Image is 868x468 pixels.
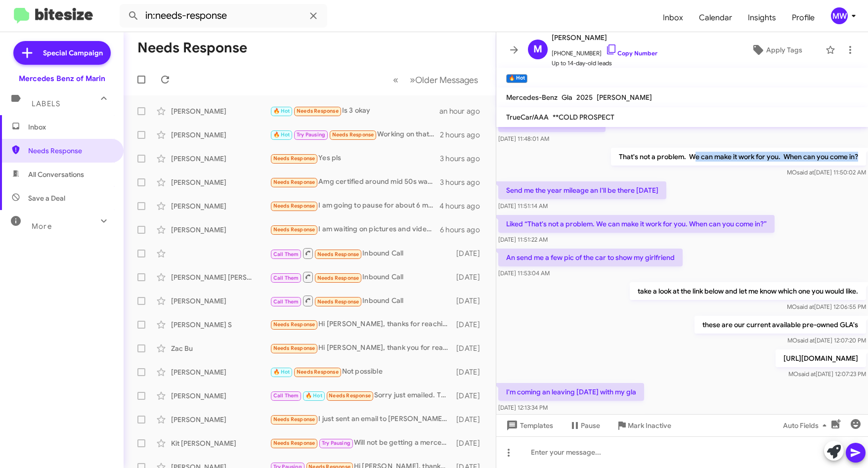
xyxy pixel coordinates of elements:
[273,298,299,305] span: Call Them
[171,201,270,211] div: [PERSON_NAME]
[171,177,270,187] div: [PERSON_NAME]
[28,170,84,179] span: All Conversations
[831,7,848,24] div: MW
[270,390,454,401] div: Sorry just emailed. Thought text was sufficient
[270,295,454,307] div: Inbound Call
[415,75,478,85] span: Older Messages
[454,249,488,258] div: [DATE]
[628,417,671,434] span: Mark Inactive
[611,148,866,166] p: That's not a problem. We can make it work for you. When can you come in?
[270,129,440,140] div: Working on that now. He had to jump into a meeting.
[454,391,488,401] div: [DATE]
[440,154,488,164] div: 3 hours ago
[273,251,299,257] span: Call Them
[388,70,484,90] nav: Page navigation example
[787,337,866,344] span: MO [DATE] 12:07:20 PM
[504,417,553,434] span: Templates
[597,93,652,102] span: [PERSON_NAME]
[787,303,866,310] span: MO [DATE] 12:06:55 PM
[784,3,823,32] a: Profile
[32,99,60,108] span: Labels
[273,321,315,328] span: Needs Response
[454,320,488,330] div: [DATE]
[273,416,315,423] span: Needs Response
[329,392,371,399] span: Needs Response
[798,370,816,378] span: said at
[393,74,398,86] span: «
[440,177,488,187] div: 3 hours ago
[454,343,488,353] div: [DATE]
[273,440,315,446] span: Needs Response
[496,417,561,434] button: Templates
[766,41,802,59] span: Apply Tags
[797,337,815,344] span: said at
[270,437,454,449] div: Will not be getting a mercedes. Thanks
[19,74,105,84] div: Mercedes Benz of Marin
[440,130,488,140] div: 2 hours ago
[498,249,683,266] p: An send me a few pic of the car to show my girlfriend
[273,131,290,138] span: 🔥 Hot
[498,215,775,233] p: Liked “That's not a problem. We can make it work for you. When can you come in?”
[273,203,315,209] span: Needs Response
[498,135,549,142] span: [DATE] 11:48:01 AM
[273,226,315,233] span: Needs Response
[552,32,657,43] span: [PERSON_NAME]
[553,113,614,122] span: **COLD PROSPECT
[171,391,270,401] div: [PERSON_NAME]
[783,417,830,434] span: Auto Fields
[171,343,270,353] div: Zac Bu
[440,225,488,235] div: 6 hours ago
[823,7,857,24] button: MW
[270,247,454,259] div: Inbound Call
[454,415,488,425] div: [DATE]
[317,251,359,257] span: Needs Response
[270,105,439,117] div: Is 3 okay
[28,193,65,203] span: Save a Deal
[404,70,484,90] button: Next
[171,438,270,448] div: Kit [PERSON_NAME]
[171,272,270,282] div: [PERSON_NAME] [PERSON_NAME]
[273,275,299,281] span: Call Them
[608,417,679,434] button: Mark Inactive
[776,349,866,367] p: [URL][DOMAIN_NAME]
[270,271,454,283] div: Inbound Call
[171,415,270,425] div: [PERSON_NAME]
[305,392,322,399] span: 🔥 Hot
[498,269,550,277] span: [DATE] 11:53:04 AM
[171,225,270,235] div: [PERSON_NAME]
[740,3,784,32] a: Insights
[120,4,327,28] input: Search
[561,417,608,434] button: Pause
[410,74,415,86] span: »
[498,404,548,411] span: [DATE] 12:13:34 PM
[43,48,103,58] span: Special Campaign
[28,122,112,132] span: Inbox
[297,369,339,375] span: Needs Response
[732,41,821,59] button: Apply Tags
[171,367,270,377] div: [PERSON_NAME]
[581,417,600,434] span: Pause
[797,303,814,310] span: said at
[691,3,740,32] a: Calendar
[273,155,315,162] span: Needs Response
[270,176,440,188] div: Amg certified around mid 50s was my sweet spot...that was a really good deal u had on that other one
[655,3,691,32] span: Inbox
[788,370,866,378] span: MO [DATE] 12:07:23 PM
[297,108,339,114] span: Needs Response
[498,181,666,199] p: Send me the year mileage an I'll be there [DATE]
[317,298,359,305] span: Needs Response
[630,282,866,300] p: take a look at the link below and let me know which one you would like.
[137,40,247,56] h1: Needs Response
[273,108,290,114] span: 🔥 Hot
[606,49,657,57] a: Copy Number
[273,179,315,185] span: Needs Response
[322,440,350,446] span: Try Pausing
[552,58,657,68] span: Up to 14-day-old leads
[270,224,440,235] div: I am waiting on pictures and videos of the vehicle 🚗.
[454,367,488,377] div: [DATE]
[387,70,404,90] button: Previous
[171,154,270,164] div: [PERSON_NAME]
[171,130,270,140] div: [PERSON_NAME]
[498,202,548,210] span: [DATE] 11:51:14 AM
